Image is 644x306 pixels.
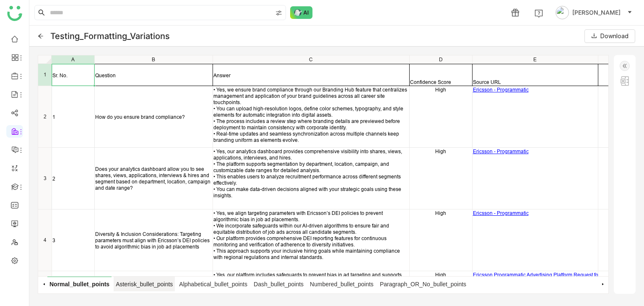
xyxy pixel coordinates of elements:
img: search-type.svg [275,10,282,16]
img: help.svg [535,9,543,18]
div: Testing_Formatting_Variations [50,31,170,41]
span: Alphabetical_bullet_points [177,277,249,291]
button: [PERSON_NAME] [554,6,634,19]
button: Download [584,29,635,43]
span: Dash_bullet_points [252,277,306,291]
img: logo [7,6,22,21]
img: excel.svg [620,76,630,86]
span: [PERSON_NAME] [572,8,621,17]
span: Normal_bullet_points [47,277,112,291]
img: avatar [556,6,569,19]
img: ask-buddy-normal.svg [290,6,313,19]
span: Asterisk_bullet_points [114,277,175,291]
span: Paragraph_OR_No_bullet_points [378,277,468,291]
span: Download [600,31,628,41]
span: Numbered_bullet_points [308,277,376,291]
